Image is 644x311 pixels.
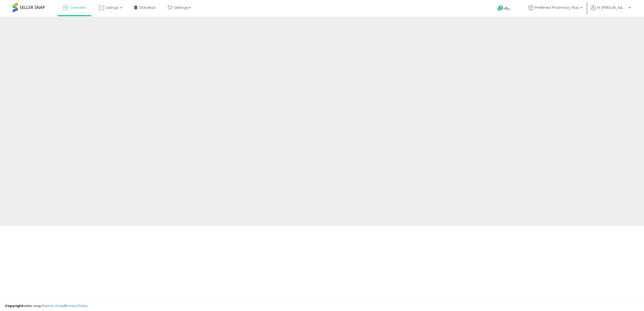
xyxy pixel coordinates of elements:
span: DataHub [140,5,156,10]
span: Preferred Pharmacy Plus [535,5,579,10]
span: Hi [PERSON_NAME] [597,5,627,10]
a: Hi [PERSON_NAME] [590,5,631,16]
span: Overview [69,5,86,10]
a: Help [493,1,520,16]
span: Listings [106,5,119,10]
i: Get Help [497,5,504,11]
span: Help [504,7,510,11]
